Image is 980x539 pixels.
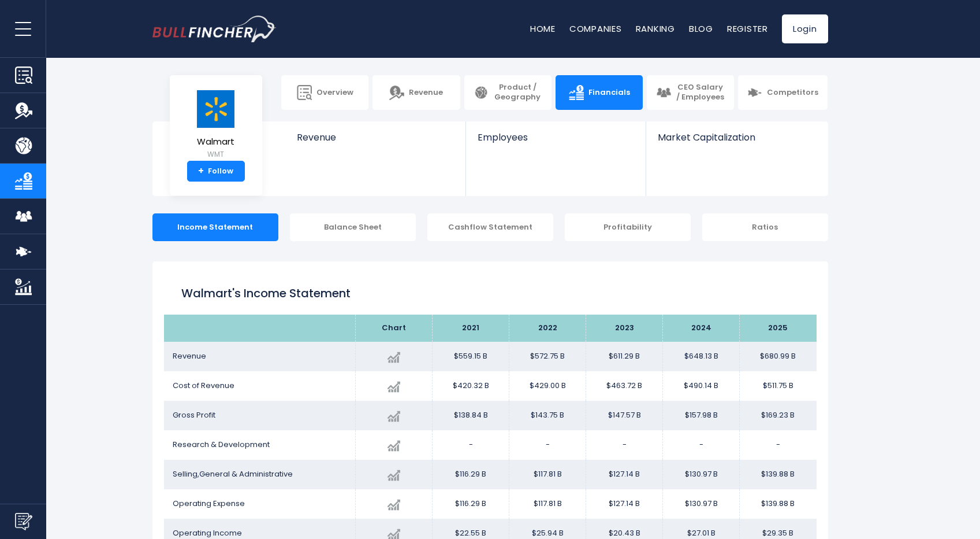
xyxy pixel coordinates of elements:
th: 2024 [663,315,740,342]
td: $420.32 B [433,371,509,401]
td: $572.75 B [509,342,586,371]
td: - [509,430,586,460]
a: Financials [556,75,643,110]
h1: Walmart's Income Statement [181,285,799,302]
td: $147.57 B [586,401,663,430]
td: $611.29 B [586,342,663,371]
span: Product / Geography [493,83,542,102]
span: Market Capitalization [658,132,815,143]
a: Overview [281,75,368,110]
td: $127.14 B [586,460,663,489]
span: Revenue [409,88,443,98]
td: $139.88 B [740,489,817,519]
td: $429.00 B [509,371,586,401]
strong: + [198,166,204,176]
th: 2021 [433,315,509,342]
span: Revenue [297,132,454,143]
a: Register [727,23,768,35]
div: Profitability [565,213,691,241]
a: Walmart WMT [195,89,237,161]
small: WMT [196,149,236,160]
td: $127.14 B [586,489,663,519]
a: CEO Salary / Employees [647,75,734,110]
div: Income Statement [152,213,278,241]
span: Research & Development [173,439,270,450]
td: $463.72 B [586,371,663,401]
td: $117.81 B [509,489,586,519]
td: $116.29 B [433,460,509,489]
th: 2025 [740,315,817,342]
span: Operating Expense [173,498,245,509]
td: $680.99 B [740,342,817,371]
th: 2023 [586,315,663,342]
a: +Follow [187,161,245,182]
div: Ratios [702,213,828,241]
a: Login [782,14,828,43]
span: Operating Income [173,527,242,538]
span: Gross Profit [173,409,215,420]
td: $511.75 B [740,371,817,401]
span: CEO Salary / Employees [676,83,725,102]
span: Overview [316,88,353,98]
td: $157.98 B [663,401,740,430]
a: Ranking [636,23,675,35]
img: bullfincher logo [152,16,277,42]
a: Revenue [285,121,466,163]
a: Employees [466,121,646,163]
a: Competitors [738,75,828,110]
td: $490.14 B [663,371,740,401]
td: $138.84 B [433,401,509,430]
td: $117.81 B [509,460,586,489]
th: Chart [356,315,433,342]
td: - [433,430,509,460]
span: Cost of Revenue [173,380,234,391]
td: - [663,430,740,460]
td: $130.97 B [663,460,740,489]
span: Competitors [767,88,818,98]
td: $648.13 B [663,342,740,371]
a: Revenue [372,75,460,110]
div: Cashflow Statement [427,213,553,241]
span: Revenue [173,350,206,361]
td: $139.88 B [740,460,817,489]
a: Companies [569,23,622,35]
td: $130.97 B [663,489,740,519]
td: $559.15 B [433,342,509,371]
td: - [740,430,817,460]
span: Employees [478,132,634,143]
span: Walmart [196,137,236,147]
a: Product / Geography [464,75,552,110]
td: $116.29 B [433,489,509,519]
td: - [586,430,663,460]
td: $169.23 B [740,401,817,430]
a: Home [530,23,556,35]
th: 2022 [509,315,586,342]
div: Balance Sheet [290,213,416,241]
a: Go to homepage [152,16,277,42]
span: Financials [588,88,630,98]
a: Market Capitalization [646,121,826,163]
span: Selling,General & Administrative [173,468,293,479]
a: Blog [689,23,713,35]
td: $143.75 B [509,401,586,430]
